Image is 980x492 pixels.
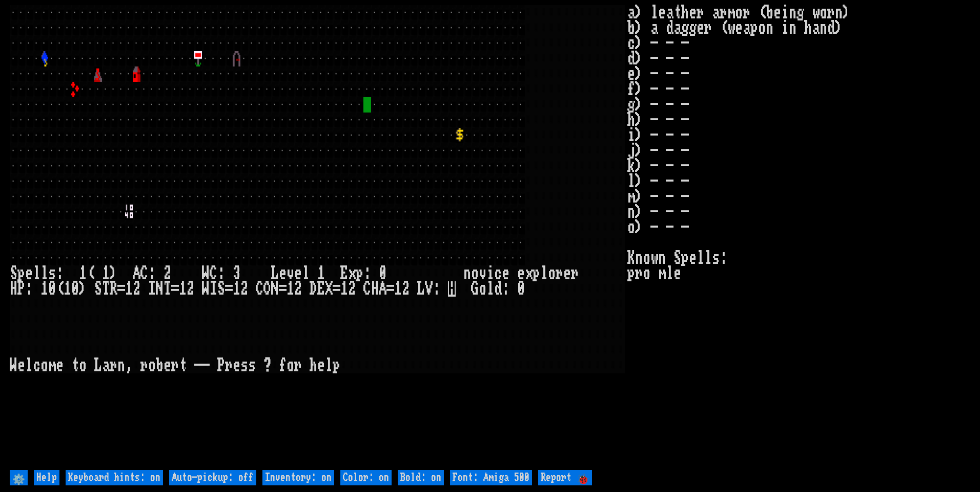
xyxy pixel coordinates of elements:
[117,281,125,297] div: =
[333,281,340,297] div: =
[102,266,110,281] div: 1
[348,266,356,281] div: x
[486,281,494,297] div: l
[133,266,140,281] div: A
[56,266,64,281] div: :
[71,358,79,373] div: t
[40,358,48,373] div: o
[156,281,164,297] div: N
[233,281,240,297] div: 1
[479,266,486,281] div: v
[317,358,325,373] div: e
[148,266,156,281] div: :
[217,358,225,373] div: P
[140,358,148,373] div: r
[627,5,970,467] stats: a) leather armor (being worn) b) a dagger (weapon in hand) c) - - - d) - - - e) - - - f) - - - g)...
[379,266,386,281] div: 0
[48,358,56,373] div: m
[248,358,256,373] div: s
[556,266,563,281] div: r
[294,281,302,297] div: 2
[502,266,509,281] div: e
[402,281,410,297] div: 2
[433,281,440,297] div: :
[317,281,325,297] div: E
[394,281,402,297] div: 1
[64,281,71,297] div: 1
[302,266,310,281] div: l
[148,358,156,373] div: o
[571,266,579,281] div: r
[187,281,194,297] div: 2
[34,470,59,485] input: Help
[450,470,532,485] input: Font: Amiga 500
[110,266,117,281] div: )
[398,470,444,485] input: Bold: on
[179,358,187,373] div: t
[17,358,25,373] div: e
[471,281,479,297] div: G
[125,358,133,373] div: ,
[287,266,294,281] div: v
[494,266,502,281] div: c
[148,281,156,297] div: I
[325,358,333,373] div: l
[502,281,509,297] div: :
[279,266,287,281] div: e
[48,281,56,297] div: 0
[179,281,187,297] div: 1
[156,358,164,373] div: b
[110,358,117,373] div: r
[263,281,271,297] div: O
[356,266,363,281] div: p
[279,281,287,297] div: =
[479,281,486,297] div: o
[194,358,202,373] div: -
[56,281,64,297] div: (
[140,266,148,281] div: C
[56,358,64,373] div: e
[240,281,248,297] div: 2
[102,281,110,297] div: T
[10,358,17,373] div: W
[79,266,87,281] div: 1
[171,358,179,373] div: r
[117,358,125,373] div: n
[202,281,210,297] div: W
[225,281,233,297] div: =
[202,266,210,281] div: W
[10,281,17,297] div: H
[102,358,110,373] div: a
[325,281,333,297] div: X
[164,281,171,297] div: T
[310,281,317,297] div: D
[371,281,379,297] div: H
[17,281,25,297] div: P
[340,281,348,297] div: 1
[217,266,225,281] div: :
[94,281,102,297] div: S
[471,266,479,281] div: o
[40,281,48,297] div: 1
[448,281,456,297] mark: H
[10,470,28,485] input: ⚙️
[348,281,356,297] div: 2
[25,358,33,373] div: l
[486,266,494,281] div: i
[540,266,548,281] div: l
[262,470,334,485] input: Inventory: on
[310,358,317,373] div: h
[233,358,240,373] div: e
[94,358,102,373] div: L
[33,266,40,281] div: l
[210,281,217,297] div: I
[538,470,592,485] input: Report 🐞
[340,470,392,485] input: Color: on
[287,281,294,297] div: 1
[110,281,117,297] div: R
[425,281,433,297] div: V
[494,281,502,297] div: d
[66,470,163,485] input: Keyboard hints: on
[79,358,87,373] div: o
[25,266,33,281] div: e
